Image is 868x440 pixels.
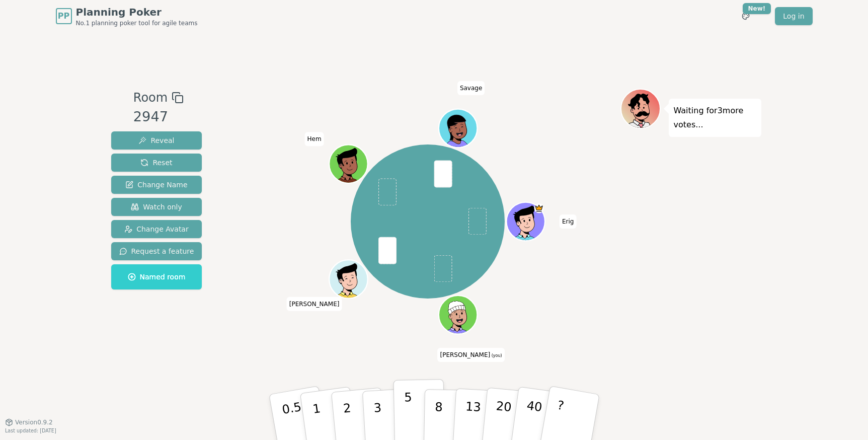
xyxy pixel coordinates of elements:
div: New! [743,3,771,14]
span: Version 0.9.2 [15,418,53,426]
button: Click to change your avatar [440,297,476,333]
button: Reveal [111,131,202,150]
button: Watch only [111,198,202,216]
span: Watch only [131,202,182,212]
button: Change Avatar [111,220,202,238]
button: Named room [111,264,202,289]
span: Reveal [138,135,174,145]
span: Click to change your name [287,297,342,311]
span: PP [58,10,69,22]
button: New! [737,7,755,25]
p: Waiting for 3 more votes... [674,104,756,132]
span: No.1 planning poker tool for agile teams [76,19,198,27]
a: PPPlanning PokerNo.1 planning poker tool for agile teams [56,5,198,27]
button: Change Name [111,176,202,194]
span: Click to change your name [457,81,485,95]
span: Last updated: [DATE] [5,428,56,433]
span: Click to change your name [560,214,576,229]
span: Erig is the host [534,203,544,213]
span: (you) [490,353,502,358]
button: Reset [111,154,202,172]
span: Request a feature [119,246,194,256]
span: Change Name [125,180,187,190]
span: Room [133,89,168,107]
button: Request a feature [111,242,202,260]
button: Version0.9.2 [5,418,53,426]
span: Planning Poker [76,5,198,19]
span: Reset [140,158,172,168]
span: Click to change your name [438,348,505,362]
span: Named room [128,272,186,282]
span: Change Avatar [124,224,189,234]
span: Click to change your name [305,132,324,146]
a: Log in [775,7,812,25]
div: 2947 [133,107,184,127]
